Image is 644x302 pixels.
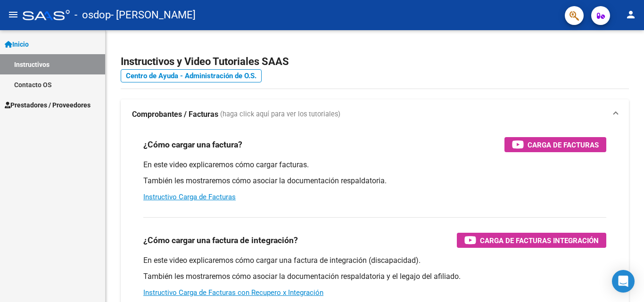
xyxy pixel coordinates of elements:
[111,5,196,25] span: - [PERSON_NAME]
[143,271,606,282] p: También les mostraremos cómo asociar la documentación respaldatoria y el legajo del afiliado.
[480,235,599,246] span: Carga de Facturas Integración
[143,138,242,151] h3: ¿Cómo cargar una factura?
[457,233,606,248] button: Carga de Facturas Integración
[8,9,19,20] mat-icon: menu
[528,139,599,151] span: Carga de Facturas
[612,270,635,293] div: Open Intercom Messenger
[143,160,606,170] p: En este video explicaremos cómo cargar facturas.
[132,109,218,120] strong: Comprobantes / Facturas
[121,99,629,130] mat-expansion-panel-header: Comprobantes / Facturas (haga click aquí para ver los tutoriales)
[143,193,236,201] a: Instructivo Carga de Facturas
[143,255,606,266] p: En este video explicaremos cómo cargar una factura de integración (discapacidad).
[121,69,262,82] a: Centro de Ayuda - Administración de O.S.
[143,176,606,186] p: También les mostraremos cómo asociar la documentación respaldatoria.
[5,100,91,110] span: Prestadores / Proveedores
[220,109,340,120] span: (haga click aquí para ver los tutoriales)
[5,39,29,49] span: Inicio
[74,5,111,25] span: - osdop
[504,137,606,152] button: Carga de Facturas
[625,9,636,20] mat-icon: person
[143,288,323,297] a: Instructivo Carga de Facturas con Recupero x Integración
[143,234,298,247] h3: ¿Cómo cargar una factura de integración?
[121,53,629,71] h2: Instructivos y Video Tutoriales SAAS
